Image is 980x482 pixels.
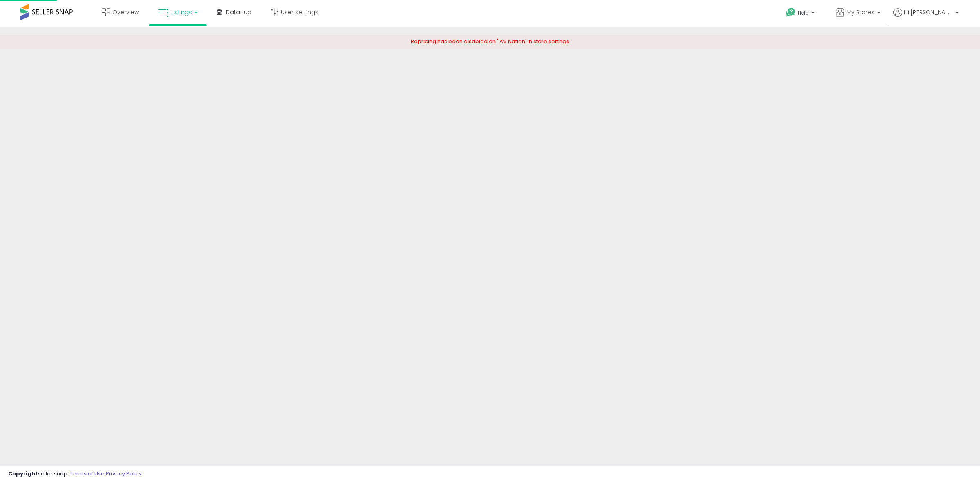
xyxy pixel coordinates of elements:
span: Overview [112,8,139,16]
a: Help [780,1,823,27]
a: Hi [PERSON_NAME] [893,8,959,27]
i: Get Help [786,7,796,18]
span: Help [798,9,809,16]
span: Repricing has been disabled on ' AV Nation' in store settings [411,38,569,45]
span: Hi [PERSON_NAME] [904,8,953,16]
span: My Stores [846,8,875,16]
span: DataHub [226,8,252,16]
span: Listings [171,8,192,16]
